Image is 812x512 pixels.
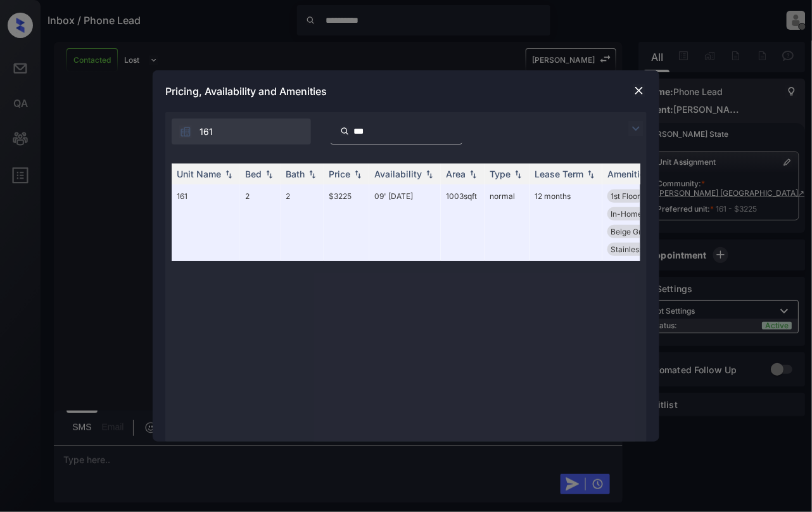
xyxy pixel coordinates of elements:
[446,169,466,179] div: Area
[535,169,583,179] div: Lease Term
[585,170,597,179] img: sorting
[340,125,350,137] img: icon-zuma
[179,125,192,138] img: icon-zuma
[611,209,680,219] span: In-Home Washer ...
[306,170,319,179] img: sorting
[352,170,364,179] img: sorting
[281,184,324,261] td: 2
[607,169,650,179] div: Amenities
[329,169,350,179] div: Price
[441,184,485,261] td: 1003 sqft
[490,169,511,179] div: Type
[240,184,281,261] td: 2
[374,169,422,179] div: Availability
[467,170,479,179] img: sorting
[611,245,669,254] span: Stainless Steel...
[222,170,235,179] img: sorting
[153,70,659,112] div: Pricing, Availability and Amenities
[611,227,673,236] span: Beige Granite C...
[369,184,441,261] td: 09' [DATE]
[633,84,645,97] img: close
[423,170,436,179] img: sorting
[530,184,602,261] td: 12 months
[512,170,524,179] img: sorting
[611,191,641,201] span: 1st Floor
[324,184,369,261] td: $3225
[177,169,221,179] div: Unit Name
[172,184,240,261] td: 161
[245,169,262,179] div: Bed
[200,125,213,139] span: 161
[485,184,530,261] td: normal
[628,121,644,136] img: icon-zuma
[286,169,305,179] div: Bath
[263,170,276,179] img: sorting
